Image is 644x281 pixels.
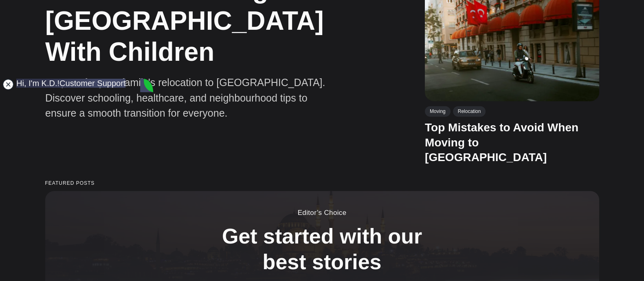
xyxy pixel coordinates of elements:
[453,106,486,117] a: Relocation
[424,122,578,164] a: Top Mistakes to Avoid When Moving to [GEOGRAPHIC_DATA]
[45,75,338,121] p: Prepare for your family's relocation to [GEOGRAPHIC_DATA]. Discover schooling, healthcare, and ne...
[45,181,599,186] small: Featured posts
[424,106,450,117] a: Moving
[90,208,554,218] small: Editor’s Choice
[212,223,432,274] h2: Get started with our best stories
